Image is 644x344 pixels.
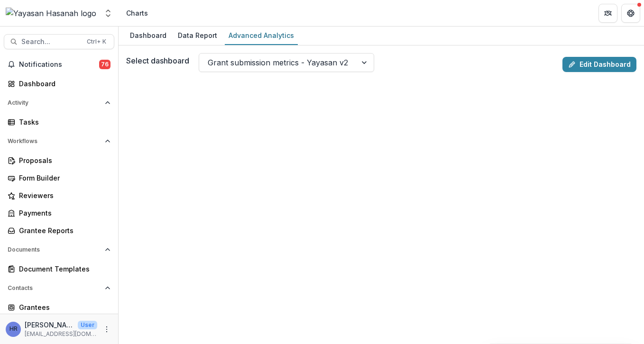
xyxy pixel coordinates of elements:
div: Reviewers [19,190,107,200]
div: Document Templates [19,264,107,274]
div: Charts [126,8,148,18]
div: Advanced Analytics [225,28,298,42]
a: Grantee Reports [4,223,114,238]
div: Dashboard [19,79,107,89]
span: 76 [99,60,110,69]
a: Dashboard [4,76,114,91]
button: Open Activity [4,95,114,110]
button: Partners [598,4,617,23]
div: Proposals [19,155,107,165]
a: Form Builder [4,170,114,186]
div: Form Builder [19,173,107,183]
a: Tasks [4,114,114,130]
span: Contacts [8,285,101,291]
div: Payments [19,208,107,218]
a: Document Templates [4,261,114,277]
img: Yayasan Hasanah logo [6,8,96,19]
a: Reviewers [4,188,114,203]
a: Data Report [174,27,221,45]
button: Search... [4,34,114,49]
div: Tasks [19,117,107,127]
a: Advanced Analytics [225,27,298,45]
div: Ctrl + K [85,36,108,47]
span: Activity [8,100,101,106]
button: Notifications76 [4,57,114,72]
a: Payments [4,205,114,221]
nav: breadcrumb [122,6,152,20]
div: Grantee Reports [19,226,107,235]
div: Data Report [174,28,221,42]
p: User [78,321,97,329]
button: Open Documents [4,242,114,257]
a: Dashboard [126,27,170,45]
button: Get Help [621,4,640,23]
p: [EMAIL_ADDRESS][DOMAIN_NAME] [25,330,97,338]
span: Workflows [8,138,101,145]
label: Select dashboard [126,55,189,66]
a: Proposals [4,153,114,168]
div: Dashboard [126,28,170,42]
button: Open Workflows [4,134,114,149]
div: Grantees [19,302,107,312]
p: [PERSON_NAME] [25,320,74,330]
a: Grantees [4,299,114,315]
div: Hanis Anissa binti Abd Rafar [9,326,18,332]
button: Open entity switcher [101,4,115,23]
span: Documents [8,246,101,253]
span: Search... [21,38,81,46]
a: Edit Dashboard [562,57,636,72]
button: More [101,324,112,335]
button: Open Contacts [4,281,114,296]
span: Notifications [19,61,99,69]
